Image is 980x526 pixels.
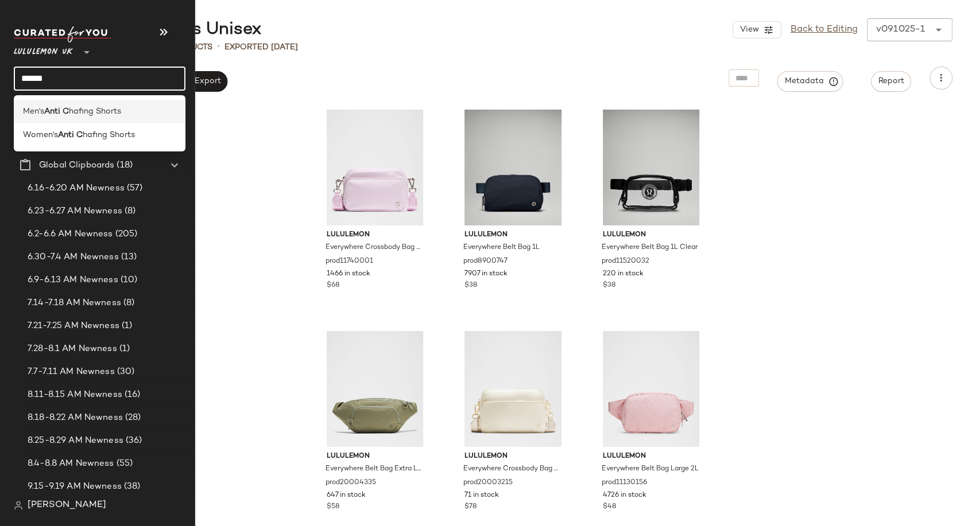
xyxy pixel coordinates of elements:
span: 9.15-9.19 AM Newness [28,480,122,493]
span: prod20004335 [326,478,376,488]
img: LU9BG1S_031382_1 [455,110,571,225]
span: (18) [114,159,133,172]
span: (55) [114,457,133,470]
span: 4726 in stock [603,490,646,501]
span: prod20003215 [463,478,513,488]
span: (1) [117,342,130,356]
span: Export [193,77,220,86]
span: (8) [122,205,135,218]
span: Lululemon UK [14,39,73,60]
span: 6.30-7.4 AM Newness [28,251,119,264]
span: Global Clipboards [39,159,114,172]
span: 8.4-8.8 AM Newness [28,457,114,470]
img: LU9D48S_062214_1 [317,331,433,447]
span: lululemon [464,451,561,462]
img: LU9C80S_070361_1 [317,110,433,225]
div: v091025-1 [876,23,925,37]
span: $78 [464,502,477,512]
span: Everywhere Crossbody Bag 3L Metal Hardware [463,464,560,474]
button: Export [187,71,227,92]
img: cfy_white_logo.C9jOOHJF.svg [14,26,111,42]
span: (38) [122,480,141,493]
span: prod11520032 [602,256,649,267]
img: LU9CK6S_033454_1 [455,331,571,447]
span: 647 in stock [327,490,366,501]
img: LU9BE3S_0001_1 [594,110,709,225]
span: 1466 in stock [327,269,370,279]
span: 8.11-8.15 AM Newness [28,388,122,402]
span: 7907 in stock [464,269,508,279]
span: $48 [603,502,616,512]
span: 7.7-7.11 AM Newness [28,365,115,379]
span: 8.25-8.29 AM Newness [28,434,123,447]
span: (16) [122,388,141,402]
span: Everywhere Belt Bag Extra Large 4L [326,464,423,474]
span: prod11740001 [326,256,373,267]
span: (1) [119,320,132,333]
span: (57) [125,182,143,195]
span: lululemon [603,451,700,462]
span: • [217,40,220,54]
span: (30) [115,365,135,379]
b: Anti C [44,106,69,118]
span: (10) [118,274,138,287]
span: (28) [123,411,141,424]
img: svg%3e [14,501,23,510]
button: Metadata [777,71,843,92]
span: lululemon [327,451,424,462]
span: (8) [121,297,134,310]
button: Report [871,71,911,92]
span: prod11130156 [602,478,647,488]
span: View [739,25,758,34]
span: 7.14-7.18 AM Newness [28,297,121,310]
span: (13) [119,251,137,264]
span: $58 [327,502,339,512]
span: 6.2-6.6 AM Newness [28,228,113,241]
span: 220 in stock [603,269,644,279]
a: Back to Editing [791,23,858,37]
span: $68 [327,280,339,291]
span: 6.9-6.13 AM Newness [28,274,118,287]
span: hafing Shorts [83,129,135,141]
span: hafing Shorts [69,106,121,118]
span: lululemon [603,230,700,240]
span: Men's [23,106,44,118]
span: Everywhere Belt Bag Large 2L [602,464,699,474]
span: 71 in stock [464,490,499,501]
span: prod8900747 [463,256,508,267]
span: lululemon [327,230,424,240]
span: $38 [464,280,477,291]
span: 7.21-7.25 AM Newness [28,320,119,333]
span: Report [878,77,904,86]
span: Women's [23,129,58,141]
img: LU9BG8S_069005_1 [594,331,709,447]
span: 8.18-8.22 AM Newness [28,411,123,424]
span: Metadata [784,76,836,87]
span: Everywhere Crossbody Bag 2L Metal Hardware [326,243,423,253]
span: Everywhere Belt Bag 1L [463,243,540,253]
span: $38 [603,280,615,291]
span: 6.23-6.27 AM Newness [28,205,122,218]
span: (205) [113,228,138,241]
span: lululemon [464,230,561,240]
b: Anti C [58,129,83,141]
p: Exported [DATE] [224,41,298,53]
span: 7.28-8.1 AM Newness [28,342,117,356]
span: (36) [123,434,142,447]
span: Everywhere Belt Bag 1L Clear [602,243,698,253]
span: [PERSON_NAME] [28,498,106,512]
span: 6.16-6.20 AM Newness [28,182,125,195]
button: View [733,21,781,38]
